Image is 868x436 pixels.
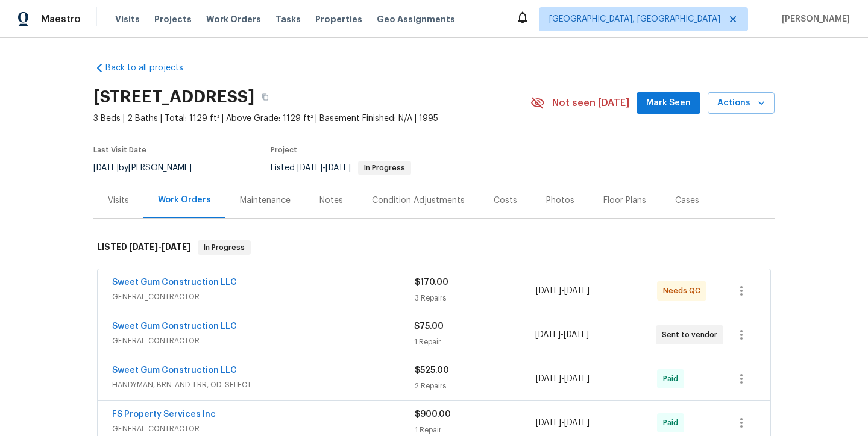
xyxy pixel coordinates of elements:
div: 1 Repair [414,336,535,348]
div: Costs [494,195,517,207]
button: Mark Seen [637,92,700,114]
span: [DATE] [564,287,590,295]
a: Sweet Gum Construction LLC [112,278,237,287]
span: [DATE] [536,287,561,295]
span: Paid [663,373,683,385]
span: [DATE] [564,419,590,427]
a: Sweet Gum Construction LLC [112,322,237,331]
button: Copy Address [254,86,276,108]
div: Work Orders [158,194,211,206]
span: [PERSON_NAME] [777,13,850,25]
span: [DATE] [129,243,158,251]
span: HANDYMAN, BRN_AND_LRR, OD_SELECT [112,379,415,391]
span: In Progress [359,164,410,172]
span: - [536,373,590,385]
span: [GEOGRAPHIC_DATA], [GEOGRAPHIC_DATA] [549,13,720,25]
span: Mark Seen [646,96,691,111]
div: Maintenance [240,195,291,207]
div: Notes [319,195,343,207]
span: - [297,164,351,172]
span: Last Visit Date [93,146,146,154]
span: In Progress [199,241,250,254]
h6: LISTED [97,240,190,255]
span: Not seen [DATE] [552,97,629,109]
div: Floor Plans [603,195,646,207]
div: 2 Repairs [415,380,536,392]
span: - [536,285,590,297]
span: - [535,329,589,341]
div: Visits [108,195,129,207]
span: Project [271,146,297,154]
span: Properties [315,13,362,25]
span: Maestro [41,13,81,25]
a: Back to all projects [93,62,209,74]
span: [DATE] [564,375,590,383]
div: 3 Repairs [415,292,536,304]
div: Condition Adjustments [372,195,465,207]
span: $900.00 [415,410,451,419]
span: [DATE] [535,331,561,339]
span: $525.00 [415,366,449,375]
button: Actions [708,92,775,114]
div: Cases [675,195,699,207]
a: FS Property Services Inc [112,410,216,419]
span: - [536,417,590,429]
span: [DATE] [564,331,589,339]
span: [DATE] [297,164,322,172]
div: Photos [546,195,574,207]
span: Visits [115,13,140,25]
span: Projects [154,13,192,25]
span: - [129,243,190,251]
span: $170.00 [415,278,448,287]
span: 3 Beds | 2 Baths | Total: 1129 ft² | Above Grade: 1129 ft² | Basement Finished: N/A | 1995 [93,113,530,125]
span: GENERAL_CONTRACTOR [112,291,415,303]
span: Listed [271,164,411,172]
span: Geo Assignments [377,13,455,25]
a: Sweet Gum Construction LLC [112,366,237,375]
span: [DATE] [536,375,561,383]
div: LISTED [DATE]-[DATE]In Progress [93,228,775,267]
span: GENERAL_CONTRACTOR [112,423,415,435]
span: [DATE] [536,419,561,427]
span: Actions [717,96,765,111]
span: [DATE] [162,243,190,251]
div: 1 Repair [415,424,536,436]
span: [DATE] [93,164,119,172]
span: $75.00 [414,322,444,331]
h2: [STREET_ADDRESS] [93,91,254,103]
div: by [PERSON_NAME] [93,161,206,175]
span: Sent to vendor [662,329,722,341]
span: GENERAL_CONTRACTOR [112,335,414,347]
span: Needs QC [663,285,705,297]
span: Paid [663,417,683,429]
span: [DATE] [325,164,351,172]
span: Tasks [275,15,301,23]
span: Work Orders [206,13,261,25]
